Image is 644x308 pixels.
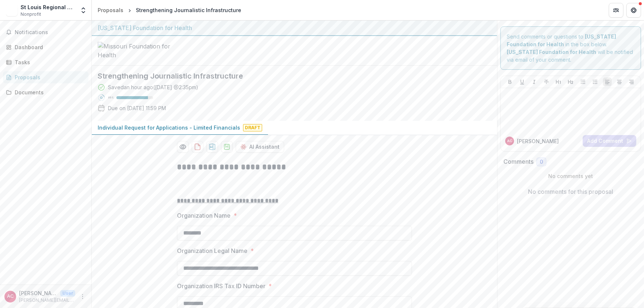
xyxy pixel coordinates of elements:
div: [US_STATE] Foundation for Health [98,23,491,32]
div: Angie Carr [7,294,14,299]
button: download-proposal [206,141,218,153]
p: [PERSON_NAME] [517,137,559,145]
div: St Louis Regional Public Media Inc [21,3,75,11]
button: Heading 1 [554,77,563,86]
button: Underline [518,77,527,86]
button: Italicize [530,77,539,86]
strong: [US_STATE] Foundation for Health [507,49,596,55]
button: download-proposal [192,141,203,153]
p: User [60,290,75,297]
button: Preview 2afa8963-aff8-4ca9-a60d-b497aaa0ff63-0.pdf [177,141,189,153]
span: Notifications [15,29,86,36]
p: Organization Name [177,211,231,220]
button: Bold [506,77,514,86]
a: Proposals [3,71,88,83]
span: Draft [243,124,262,131]
div: Documents [15,88,83,96]
p: Individual Request for Applications - Limited Financials [98,124,240,131]
button: Align Center [615,77,624,86]
div: Tasks [15,58,83,66]
p: No comments for this proposal [528,187,614,196]
a: Tasks [3,56,88,68]
button: Notifications [3,26,88,38]
button: Add Comment [583,135,636,147]
div: Dashboard [15,43,83,51]
p: [PERSON_NAME][EMAIL_ADDRESS][DOMAIN_NAME] [19,297,75,304]
p: Organization Legal Name [177,246,247,255]
p: Organization IRS Tax ID Number [177,282,265,290]
p: Due on [DATE] 11:59 PM [108,104,166,112]
div: Proposals [98,6,123,14]
img: Missouri Foundation for Health [98,42,171,59]
button: Align Left [603,77,612,86]
img: St Louis Regional Public Media Inc [6,4,18,16]
span: Nonprofit [21,11,41,18]
button: More [78,292,87,301]
button: Open entity switcher [78,3,88,18]
a: Documents [3,86,88,98]
div: Proposals [15,73,83,81]
h2: Strengthening Journalistic Infrastructure [98,72,480,80]
button: download-proposal [221,141,233,153]
button: AI Assistant [236,141,284,153]
button: Get Help [626,3,641,18]
a: Dashboard [3,41,88,53]
p: No comments yet [503,172,638,180]
span: 0 [540,159,543,165]
p: [PERSON_NAME] [19,289,57,297]
button: Align Right [627,77,636,86]
p: 86 % [108,95,113,100]
button: Bullet List [579,77,587,86]
button: Strike [542,77,551,86]
h2: Comments [503,158,533,165]
div: Angie Carr [507,139,512,143]
button: Partners [609,3,623,18]
nav: breadcrumb [95,5,244,15]
button: Ordered List [591,77,600,86]
div: Send comments or questions to in the box below. will be notified via email of your comment. [500,26,641,70]
div: Saved an hour ago ( [DATE] @ 2:35pm ) [108,83,198,91]
button: Heading 2 [566,77,575,86]
a: Proposals [95,5,126,15]
div: Strengthening Journalistic Infrastructure [136,6,241,14]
